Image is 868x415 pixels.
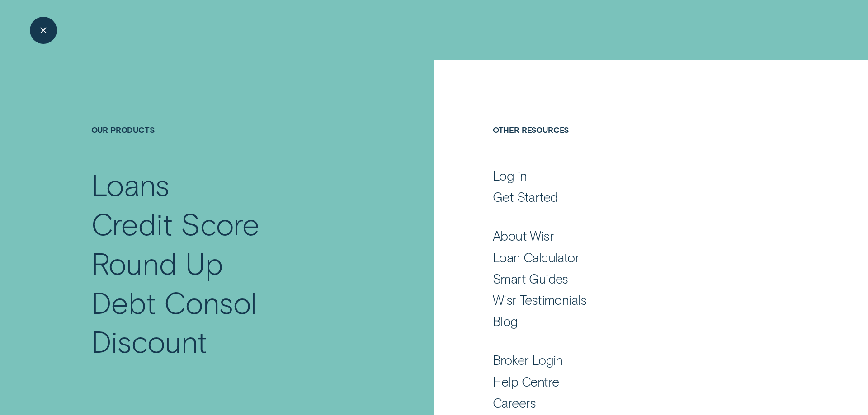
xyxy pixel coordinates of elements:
[30,17,57,44] button: Close Menu
[91,283,371,361] a: Debt Consol Discount
[493,270,776,287] a: Smart Guides
[91,165,170,204] div: Loans
[91,204,371,243] a: Credit Score
[493,313,776,329] a: Blog
[493,125,776,165] h4: Other Resources
[493,270,568,287] div: Smart Guides
[493,352,776,368] a: Broker Login
[493,292,586,308] div: Wisr Testimonials
[493,249,579,266] div: Loan Calculator
[91,243,223,283] div: Round Up
[91,125,371,165] h4: Our Products
[91,204,260,243] div: Credit Score
[493,395,776,411] a: Careers
[493,168,527,184] div: Log in
[493,313,518,329] div: Blog
[493,249,776,266] a: Loan Calculator
[91,165,371,204] a: Loans
[493,373,559,390] div: Help Centre
[493,352,563,368] div: Broker Login
[493,292,776,308] a: Wisr Testimonials
[493,189,558,205] div: Get Started
[493,228,776,244] a: About Wisr
[493,373,776,390] a: Help Centre
[493,189,776,205] a: Get Started
[493,168,776,184] a: Log in
[91,243,371,283] a: Round Up
[493,228,554,244] div: About Wisr
[493,395,536,411] div: Careers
